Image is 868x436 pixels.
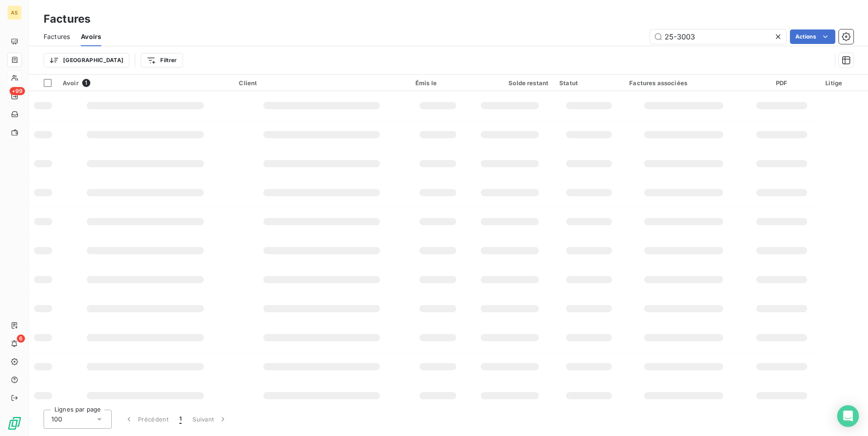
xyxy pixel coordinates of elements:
[650,29,786,44] input: Rechercher
[749,79,814,87] div: PDF
[119,410,174,429] button: Précédent
[141,53,182,68] button: Filtrer
[44,11,90,27] h3: Factures
[837,405,859,427] div: Open Intercom Messenger
[82,79,90,87] span: 1
[790,29,835,44] button: Actions
[179,415,182,424] span: 1
[17,334,25,343] span: 6
[471,79,548,87] div: Solde restant
[7,5,22,20] div: AS
[629,79,738,87] div: Factures associées
[415,79,460,87] div: Émis le
[81,32,101,41] span: Avoirs
[7,416,22,431] img: Logo LeanPay
[51,415,62,424] span: 100
[559,79,618,87] div: Statut
[239,79,404,87] div: Client
[44,53,129,68] button: [GEOGRAPHIC_DATA]
[174,410,187,429] button: 1
[63,79,79,87] span: Avoir
[187,410,233,429] button: Suivant
[44,32,70,41] span: Factures
[10,87,25,95] span: +99
[825,79,863,87] div: Litige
